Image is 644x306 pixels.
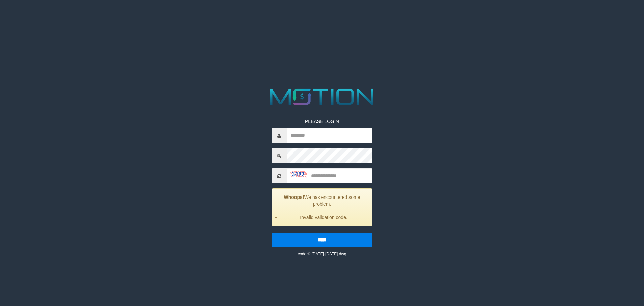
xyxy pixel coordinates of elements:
[280,214,367,221] li: Invalid validation code.
[266,86,378,108] img: MOTION_logo.png
[290,171,307,177] img: captcha
[284,194,304,200] strong: Whoops!
[272,188,372,226] div: We has encountered some problem.
[298,252,346,256] small: code © [DATE]-[DATE] dwg
[272,118,372,125] p: PLEASE LOGIN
